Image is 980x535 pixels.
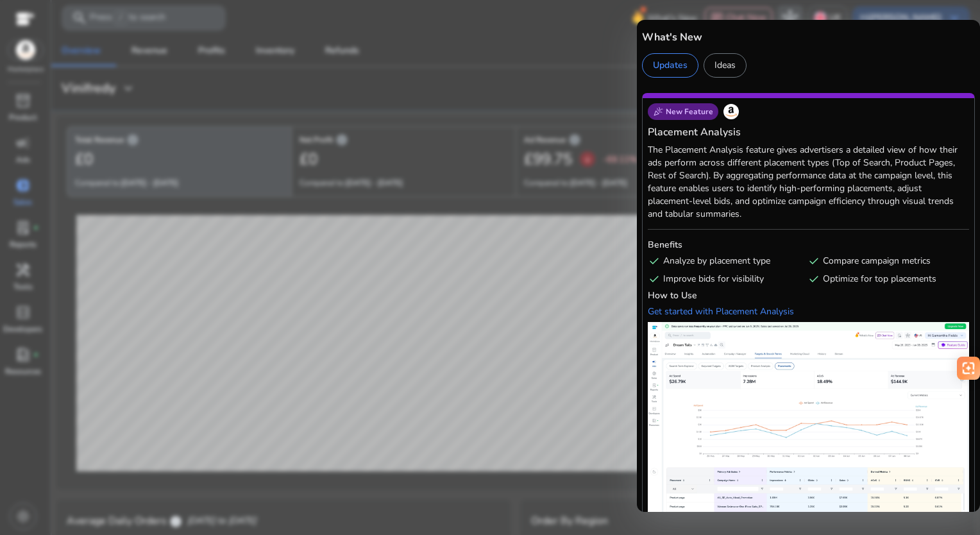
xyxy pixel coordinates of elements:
[666,106,713,117] span: New Feature
[704,53,747,78] div: Ideas
[723,104,739,119] img: Amazon
[807,255,820,267] span: check
[648,144,969,221] p: The Placement Analysis feature gives advertisers a detailed view of how their ads perform across ...
[648,273,661,285] span: check
[807,273,820,285] span: check
[648,239,969,251] h6: Benefits
[648,273,802,285] div: Improve bids for visibility
[642,30,975,45] h5: What's New
[642,53,698,78] div: Updates
[648,255,802,267] div: Analyze by placement type
[648,289,969,302] h6: How to Use
[648,124,969,140] h5: Placement Analysis
[653,106,663,117] span: celebration
[648,255,661,267] span: check
[807,273,961,285] div: Optimize for top placements
[648,305,794,318] a: Get started with Placement Analysis
[807,255,961,267] div: Compare campaign metrics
